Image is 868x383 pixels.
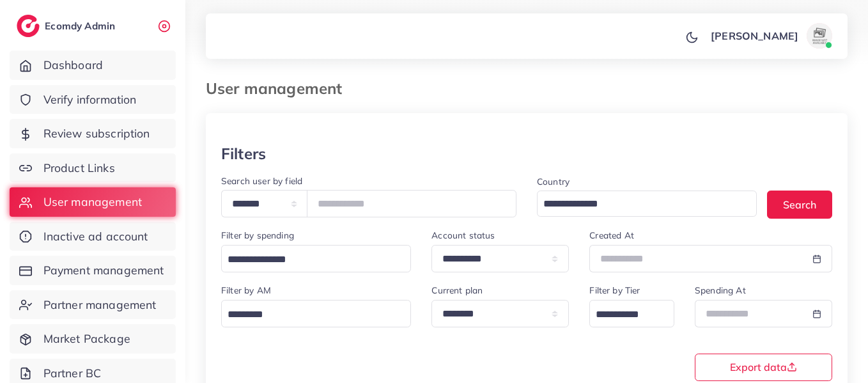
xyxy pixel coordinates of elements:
[10,187,176,217] a: User management
[221,145,266,163] h3: Filters
[221,284,271,297] label: Filter by AM
[223,250,394,270] input: Search for option
[43,125,150,142] span: Review subscription
[10,119,176,148] a: Review subscription
[206,79,352,98] h3: User management
[10,324,176,354] a: Market Package
[695,354,832,381] button: Export data
[45,20,118,32] h2: Ecomdy Admin
[43,160,115,176] span: Product Links
[537,175,570,188] label: Country
[537,191,757,217] div: Search for option
[767,191,832,218] button: Search
[431,229,495,242] label: Account status
[589,229,634,242] label: Created At
[695,284,746,297] label: Spending At
[730,362,797,372] span: Export data
[43,297,157,313] span: Partner management
[223,305,394,325] input: Search for option
[10,256,176,285] a: Payment management
[591,305,658,325] input: Search for option
[43,365,102,382] span: Partner BC
[10,222,176,251] a: Inactive ad account
[431,284,483,297] label: Current plan
[10,85,176,114] a: Verify information
[589,300,674,327] div: Search for option
[17,15,118,37] a: logoEcomdy Admin
[589,284,640,297] label: Filter by Tier
[221,175,302,187] label: Search user by field
[221,245,411,272] div: Search for option
[43,331,130,347] span: Market Package
[10,51,176,80] a: Dashboard
[221,229,294,242] label: Filter by spending
[221,300,411,327] div: Search for option
[807,23,832,49] img: avatar
[539,194,740,214] input: Search for option
[43,194,142,210] span: User management
[10,290,176,320] a: Partner management
[43,91,137,108] span: Verify information
[711,28,798,43] p: [PERSON_NAME]
[704,23,837,49] a: [PERSON_NAME]avatar
[43,228,148,245] span: Inactive ad account
[10,153,176,183] a: Product Links
[43,262,164,279] span: Payment management
[17,15,40,37] img: logo
[43,57,103,74] span: Dashboard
